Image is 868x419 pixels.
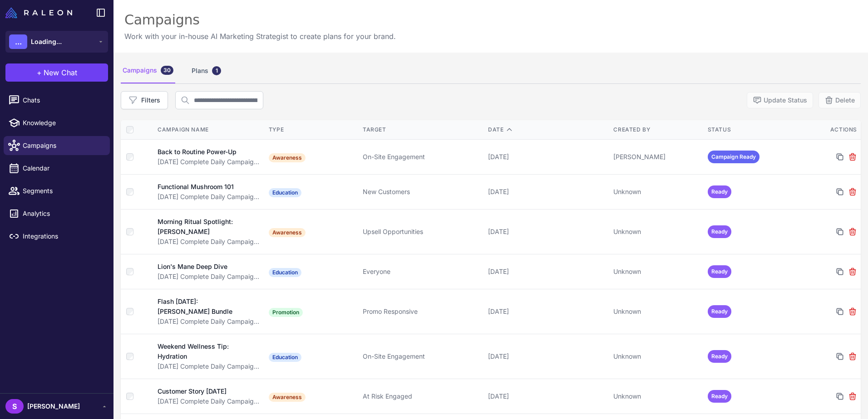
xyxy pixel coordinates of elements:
[488,391,606,401] div: [DATE]
[23,209,103,219] span: Analytics
[488,307,606,317] div: [DATE]
[269,393,306,402] span: Awareness
[44,67,77,78] span: New Chat
[269,353,301,362] span: Education
[23,118,103,128] span: Knowledge
[158,157,260,167] div: [DATE] Complete Daily Campaign Plan
[5,399,24,414] div: S
[161,66,173,75] div: 30
[4,159,110,178] a: Calendar
[124,11,396,29] div: Campaigns
[613,126,700,134] div: Created By
[747,92,813,108] button: Update Status
[158,147,237,157] div: Back to Routine Power-Up
[708,151,759,163] span: Campaign Ready
[9,34,27,49] div: ...
[124,31,396,42] p: Work with your in-house AI Marketing Strategist to create plans for your brand.
[363,351,481,361] div: On-Site Engagement
[121,58,175,83] div: Campaigns
[4,91,110,110] a: Chats
[363,187,481,197] div: New Customers
[363,227,481,237] div: Upsell Opportunities
[269,153,306,162] span: Awareness
[158,396,260,406] div: [DATE] Complete Daily Campaign Plan
[613,391,700,401] div: Unknown
[363,391,481,401] div: At Risk Engaged
[708,350,731,363] span: Ready
[190,58,223,83] div: Plans
[158,217,252,237] div: Morning Ritual Spotlight: [PERSON_NAME]
[363,267,481,277] div: Everyone
[158,262,227,272] div: Lion's Mane Deep Dive
[158,126,260,134] div: Campaign Name
[5,31,108,53] button: ...Loading...
[158,272,260,282] div: [DATE] Complete Daily Campaign Plan
[613,307,700,317] div: Unknown
[23,231,103,241] span: Integrations
[269,268,301,277] span: Education
[708,185,731,198] span: Ready
[4,113,110,132] a: Knowledge
[708,225,731,238] span: Ready
[708,265,731,278] span: Ready
[488,187,606,197] div: [DATE]
[363,126,481,134] div: Target
[158,341,251,361] div: Weekend Wellness Tip: Hydration
[23,163,103,173] span: Calendar
[5,63,108,82] button: +New Chat
[363,307,481,317] div: Promo Responsive
[269,308,303,317] span: Promotion
[4,136,110,155] a: Campaigns
[121,91,168,109] button: Filters
[158,182,234,192] div: Functional Mushroom 101
[708,126,794,134] div: Status
[798,120,861,140] th: Actions
[158,317,260,326] div: [DATE] Complete Daily Campaign Plan
[488,126,606,134] div: Date
[488,227,606,237] div: [DATE]
[23,186,103,196] span: Segments
[488,351,606,361] div: [DATE]
[613,351,700,361] div: Unknown
[613,267,700,277] div: Unknown
[212,66,221,75] div: 1
[37,67,42,78] span: +
[27,401,80,411] span: [PERSON_NAME]
[613,152,700,162] div: [PERSON_NAME]
[23,95,103,105] span: Chats
[31,37,62,47] span: Loading...
[708,305,731,318] span: Ready
[23,141,103,151] span: Campaigns
[708,390,731,403] span: Ready
[4,204,110,223] a: Analytics
[5,7,72,18] img: Raleon Logo
[158,386,227,396] div: Customer Story [DATE]
[613,227,700,237] div: Unknown
[4,227,110,246] a: Integrations
[488,267,606,277] div: [DATE]
[158,237,260,247] div: [DATE] Complete Daily Campaign Plan
[613,187,700,197] div: Unknown
[269,188,301,197] span: Education
[4,181,110,200] a: Segments
[269,126,355,134] div: Type
[158,297,252,317] div: Flash [DATE]: [PERSON_NAME] Bundle
[158,192,260,202] div: [DATE] Complete Daily Campaign Plan
[269,228,306,237] span: Awareness
[819,92,861,108] button: Delete
[488,152,606,162] div: [DATE]
[158,361,260,371] div: [DATE] Complete Daily Campaign Plan
[363,152,481,162] div: On-Site Engagement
